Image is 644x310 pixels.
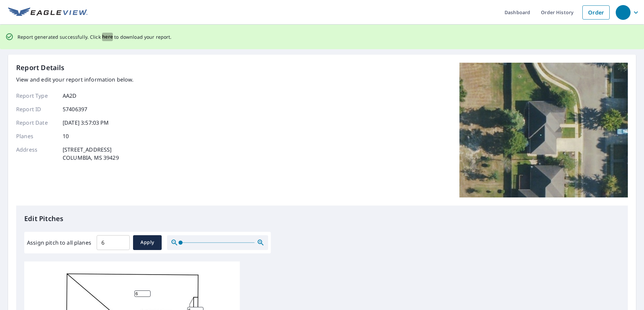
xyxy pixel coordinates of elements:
p: [STREET_ADDRESS] COLUMBIA, MS 39429 [63,146,119,162]
input: 00.0 [97,233,130,252]
p: AA2D [63,92,77,100]
p: Report Type [16,92,57,100]
p: 57406397 [63,105,87,113]
button: here [102,33,113,41]
p: View and edit your report information below. [16,75,134,84]
p: Report generated successfully. Click to download your report. [18,33,172,41]
p: Planes [16,132,57,140]
p: Report ID [16,105,57,113]
p: Address [16,146,57,162]
img: Top image [459,63,628,197]
button: Apply [133,235,162,250]
p: Report Date [16,119,57,127]
img: EV Logo [8,7,88,18]
p: Edit Pitches [24,214,620,224]
p: [DATE] 3:57:03 PM [63,119,109,127]
p: Report Details [16,63,65,73]
span: Apply [138,238,156,247]
a: Order [582,5,610,20]
p: 10 [63,132,69,140]
label: Assign pitch to all planes [27,239,91,247]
